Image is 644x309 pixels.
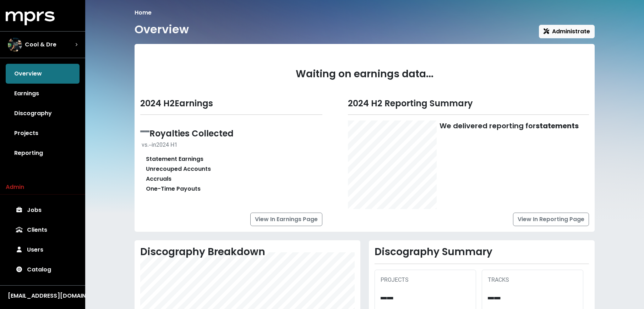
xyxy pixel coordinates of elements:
[6,240,80,260] a: Users
[146,165,211,173] div: Unrecouped Accounts
[6,143,80,163] a: Reporting
[375,246,589,258] h2: Discography Summary
[146,155,203,163] div: Statement Earnings
[544,27,590,35] span: Administrate
[381,276,470,284] div: PROJECTS
[8,38,22,52] img: The selected account / producer
[6,103,80,123] a: Discography
[6,220,80,240] a: Clients
[6,123,80,143] a: Projects
[536,121,579,131] b: statements
[8,292,77,300] div: [EMAIL_ADDRESS][DOMAIN_NAME]
[146,175,171,183] div: Accruals
[135,9,595,17] nav: breadcrumb
[6,84,80,103] a: Earnings
[146,185,201,193] div: One-Time Payouts
[140,50,589,99] div: Waiting on earnings data...
[6,291,80,300] button: [EMAIL_ADDRESS][DOMAIN_NAME]
[6,14,55,22] a: mprs logo
[140,99,322,109] div: 2024 H2 Earnings
[25,40,56,49] span: Cool & Dre
[488,276,577,284] div: TRACKS
[6,200,80,220] a: Jobs
[140,246,355,258] h2: Discography Breakdown
[140,120,149,141] span: --
[142,141,322,149] div: vs. -- in 2024 H1
[149,128,234,139] span: Royalties Collected
[250,213,322,226] a: View In Earnings Page
[539,25,595,38] button: Administrate
[6,260,80,280] a: Catalog
[440,120,579,131] div: We delivered reporting for
[135,23,189,36] h1: Overview
[348,99,589,109] div: 2024 H2 Reporting Summary
[513,213,589,226] a: View In Reporting Page
[135,9,152,17] li: Home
